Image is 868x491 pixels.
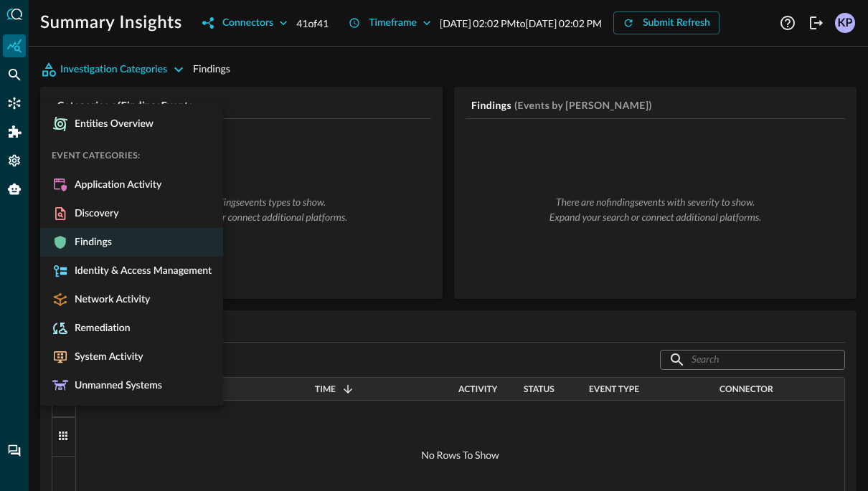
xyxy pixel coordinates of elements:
ul: Investigation Categories [40,104,223,406]
span: Discovery [69,207,118,220]
span: Unmanned Systems [69,379,162,392]
span: EVENT CATEGORIES: [40,150,141,161]
span: Identity & Access Management [69,264,212,277]
span: Remediation [69,322,131,335]
span: Network Activity [69,293,150,306]
span: Entities Overview [69,118,154,130]
span: Application Activity [69,178,161,191]
span: System Activity [69,351,143,363]
span: Findings [69,236,112,249]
